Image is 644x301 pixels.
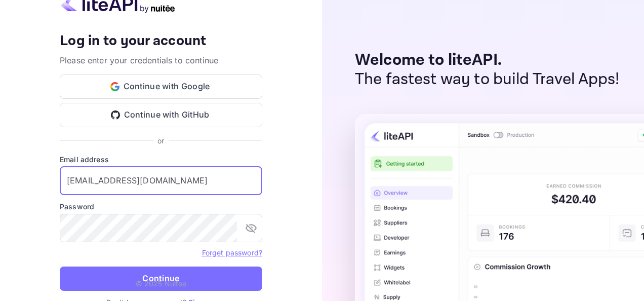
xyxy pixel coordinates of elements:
[241,218,261,238] button: toggle password visibility
[60,32,262,50] h4: Log in to your account
[157,135,164,146] p: or
[60,154,262,165] label: Email address
[60,167,262,195] input: Enter your email address
[60,267,262,291] button: Continue
[355,51,620,70] p: Welcome to liteAPI.
[355,70,620,89] p: The fastest way to build Travel Apps!
[60,201,262,212] label: Password
[202,247,262,257] a: Forget password?
[60,103,262,127] button: Continue with GitHub
[136,278,187,289] p: © 2025 Nuitee
[202,248,262,257] a: Forget password?
[60,54,262,66] p: Please enter your credentials to continue
[60,74,262,99] button: Continue with Google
